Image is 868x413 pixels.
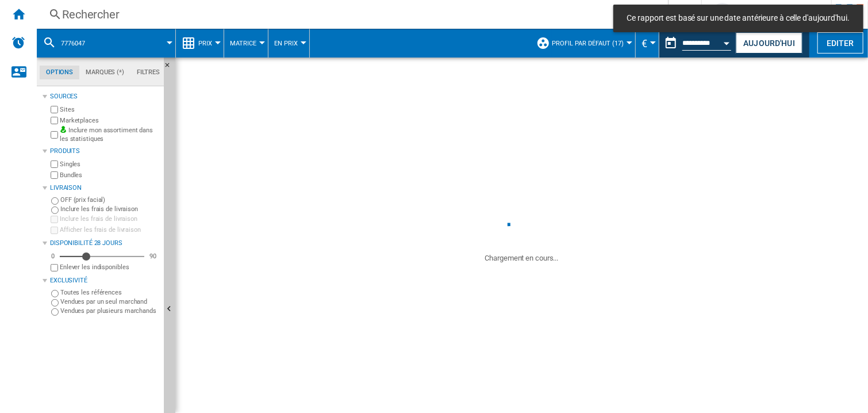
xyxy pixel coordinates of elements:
input: Afficher les frais de livraison [51,227,58,234]
div: Disponibilité 28 Jours [50,239,159,248]
img: mysite-bg-18x18.png [60,126,67,133]
input: Singles [51,160,58,168]
label: OFF (prix facial) [60,196,159,204]
button: Editer [817,32,863,53]
div: Sources [50,92,159,101]
button: Prix [198,29,218,58]
input: Inclure les frais de livraison [51,206,59,214]
input: OFF (prix facial) [51,197,59,205]
label: Enlever les indisponibles [60,263,159,271]
span: En Prix [274,40,298,47]
button: md-calendar [659,32,682,55]
span: Profil par défaut (17) [552,40,624,47]
md-tab-item: Marques (*) [79,66,130,79]
ng-transclude: Chargement en cours... [485,254,559,262]
input: Vendues par un seul marchand [51,299,59,307]
input: Inclure les frais de livraison [51,216,58,223]
span: 7776047 [61,40,85,47]
label: Marketplaces [60,116,159,125]
span: Prix [198,40,212,47]
input: Toutes les références [51,290,59,297]
div: Livraison [50,183,159,193]
md-tab-item: Filtres [130,66,166,79]
button: Matrice [230,29,262,58]
div: Rechercher [62,6,638,22]
label: Inclure mon assortiment dans les statistiques [60,126,159,144]
label: Singles [60,160,159,169]
input: Inclure mon assortiment dans les statistiques [51,128,58,142]
label: Vendues par plusieurs marchands [60,307,159,315]
span: € [642,37,647,49]
md-slider: Disponibilité [60,251,144,262]
button: En Prix [274,29,304,58]
label: Inclure les frais de livraison [60,205,159,213]
label: Inclure les frais de livraison [60,215,159,223]
label: Toutes les références [60,288,159,297]
div: Profil par défaut (17) [536,29,629,58]
md-menu: Currency [636,29,659,58]
div: 7776047 [43,29,170,58]
input: Sites [51,106,58,113]
button: Open calendar [717,31,738,52]
input: Bundles [51,171,58,179]
span: Matrice [230,40,256,47]
label: Vendues par un seul marchand [60,297,159,306]
img: alerts-logo.svg [11,36,25,49]
button: Masquer [164,58,178,78]
label: Afficher les frais de livraison [60,225,159,234]
div: Ce rapport est basé sur une date antérieure à celle d'aujourd'hui. [659,29,733,58]
input: Marketplaces [51,117,58,124]
div: 90 [147,252,159,261]
md-tab-item: Options [40,66,79,79]
button: 7776047 [61,29,97,58]
label: Bundles [60,171,159,179]
div: Prix [182,29,218,58]
div: Exclusivité [50,276,159,285]
div: Produits [50,147,159,156]
button: Profil par défaut (17) [552,29,629,58]
label: Sites [60,105,159,114]
div: 0 [48,252,57,261]
span: Ce rapport est basé sur une date antérieure à celle d'aujourd'hui. [624,13,853,24]
input: Vendues par plusieurs marchands [51,308,59,316]
button: Aujourd'hui [736,32,802,53]
input: Afficher les frais de livraison [51,264,58,271]
button: € [642,29,653,58]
